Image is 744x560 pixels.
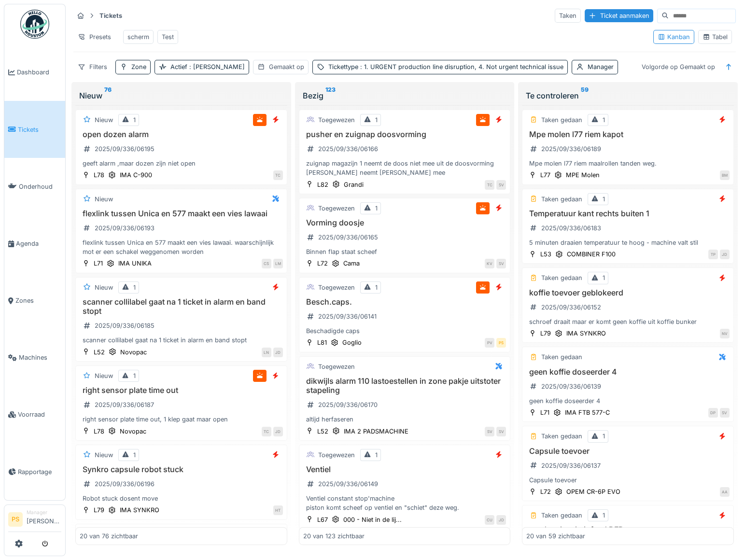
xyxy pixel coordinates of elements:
div: Toegewezen [318,450,355,460]
div: Taken gedaan [541,195,582,204]
div: scanner collilabel gaat na 1 ticket in alarm en band stopt [80,336,283,345]
div: Beschadigde caps [303,326,506,336]
div: geen koffie doseerder 4 [526,396,730,406]
a: Voorraad [4,386,65,443]
div: L81 [317,338,327,347]
div: 5 minuten draaien temperatuur te hoog - machine valt stil [526,238,730,247]
h3: Temperatuur kant rechts buiten 1 [526,209,730,218]
div: 2025/09/336/06166 [318,144,378,154]
div: 1 [603,511,605,520]
div: 000 - Niet in de lij... [343,515,402,524]
div: TC [273,170,283,180]
div: OPEM CR-6P EVO [566,487,620,496]
div: Gemaakt op [269,62,304,71]
div: JD [720,250,730,259]
span: Zones [15,296,61,305]
div: scherm [127,32,149,42]
div: Tabel [702,32,728,42]
div: Taken gedaan [541,273,582,282]
div: LN [262,348,271,357]
a: Agenda [4,215,65,272]
div: 2025/09/336/06141 [318,312,377,321]
h3: dikwijls alarm 110 lastoestellen in zone pakje uitstoter stapeling [303,377,506,395]
h3: Mpe molen l77 riem kapot [526,130,730,139]
div: schroef draait maar er komt geen koffie uit koffie bunker [526,317,730,326]
div: L77 [540,170,550,180]
div: IMA FTB 577-C [565,408,610,417]
h3: right sensor plate time out [80,386,283,395]
div: JD [273,348,283,357]
strong: Tickets [96,11,126,20]
div: 2025/09/336/06165 [318,233,378,242]
div: IMA SYNKRO [566,329,606,338]
div: Nieuw [95,115,113,125]
div: IMA SYNKRO [120,505,159,515]
div: Volgorde op Gemaakt op [637,60,719,74]
div: 2025/09/336/06189 [541,144,601,154]
div: BM [720,170,730,180]
div: Nieuw [95,371,113,380]
span: Voorraad [18,410,61,419]
a: Onderhoud [4,158,65,215]
div: 1 [375,283,378,292]
div: 1 [375,115,378,125]
div: SV [496,259,506,268]
div: Grandi [344,180,364,189]
a: Zones [4,272,65,329]
div: Zone [131,62,146,71]
div: Robot stuck dosent move [80,494,283,503]
div: Ticket aanmaken [585,9,653,22]
div: L53 [540,250,551,259]
div: TC [262,427,271,436]
div: Capsule toevoer [526,476,730,485]
span: Tickets [18,125,61,134]
div: SV [485,427,494,436]
div: TP [708,250,718,259]
a: Rapportage [4,443,65,500]
div: LM [273,259,283,268]
h3: Besch.caps. [303,297,506,307]
sup: 123 [325,90,336,101]
div: Taken [555,9,581,23]
div: L52 [94,348,105,357]
div: Manager [27,509,61,516]
div: AA [720,487,730,497]
h3: Synkro capsule robot stuck [80,465,283,474]
span: Dashboard [17,68,61,77]
div: Cama [343,259,360,268]
div: L79 [94,505,104,515]
div: 1 [603,195,605,204]
div: 1 [603,273,605,282]
div: Mpe molen l77 riem maalrollen tanden weg. [526,159,730,168]
div: JD [496,515,506,525]
div: Te controleren [526,90,730,101]
div: 2025/09/336/06183 [541,224,601,233]
div: SV [496,180,506,190]
div: COMBINER F100 [567,250,616,259]
div: 20 van 123 zichtbaar [303,532,365,541]
div: 2025/09/336/06139 [541,382,601,391]
div: 1 [133,371,136,380]
div: 1 [133,115,136,125]
div: L79 [540,329,551,338]
div: Manager [588,62,614,71]
div: Novopac [120,427,146,436]
div: L67 [317,515,328,524]
div: L72 [540,487,551,496]
div: IMA 2 PADSMACHINE [344,427,408,436]
div: 1 [603,432,605,441]
div: Actief [170,62,245,71]
h3: koffie toevoer geblokeerd [526,288,730,297]
li: [PERSON_NAME] [27,509,61,530]
h3: Vorming doosje [303,218,506,227]
div: Taken gedaan [541,352,582,362]
div: L78 [94,427,104,436]
h3: flexlink tussen Unica en 577 maakt een vies lawaai [80,209,283,218]
h3: Capsule toevoer [526,447,730,456]
div: IMA UNIKA [118,259,152,268]
div: right sensor plate time out, 1 klep gaat maar open [80,415,283,424]
div: Bezig [303,90,507,101]
div: Nieuw [95,450,113,460]
div: geeft alarm ,maar dozen zijn niet open [80,159,283,168]
div: Toegewezen [318,204,355,213]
